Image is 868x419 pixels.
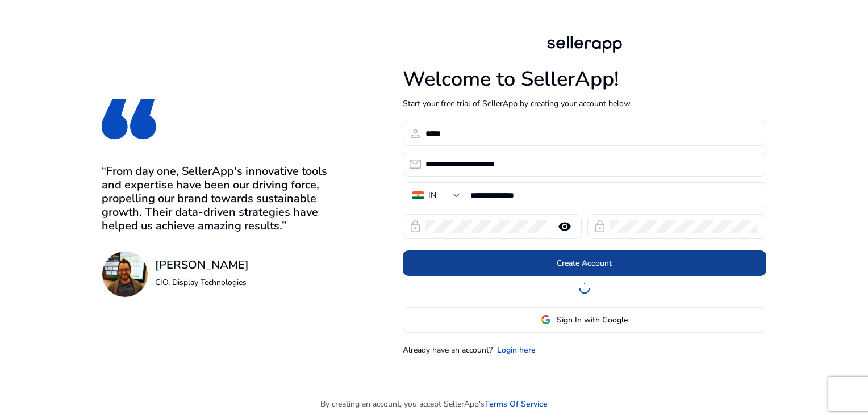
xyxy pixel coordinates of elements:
[155,276,249,288] p: CIO, Display Technologies
[485,398,548,410] a: Terms Of Service
[593,220,607,233] span: lock
[403,250,766,276] button: Create Account
[557,314,628,326] span: Sign In with Google
[408,127,422,140] span: person
[102,165,344,233] h3: “From day one, SellerApp's innovative tools and expertise have been our driving force, propelling...
[403,67,766,91] h1: Welcome to SellerApp!
[428,189,436,202] div: IN
[403,98,766,110] p: Start your free trial of SellerApp by creating your account below.
[551,220,578,233] mat-icon: remove_red_eye
[155,258,249,272] h3: [PERSON_NAME]
[403,344,493,356] p: Already have an account?
[408,220,422,233] span: lock
[541,315,551,325] img: google-logo.svg
[408,157,422,171] span: email
[557,257,612,269] span: Create Account
[497,344,536,356] a: Login here
[403,307,766,333] button: Sign In with Google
